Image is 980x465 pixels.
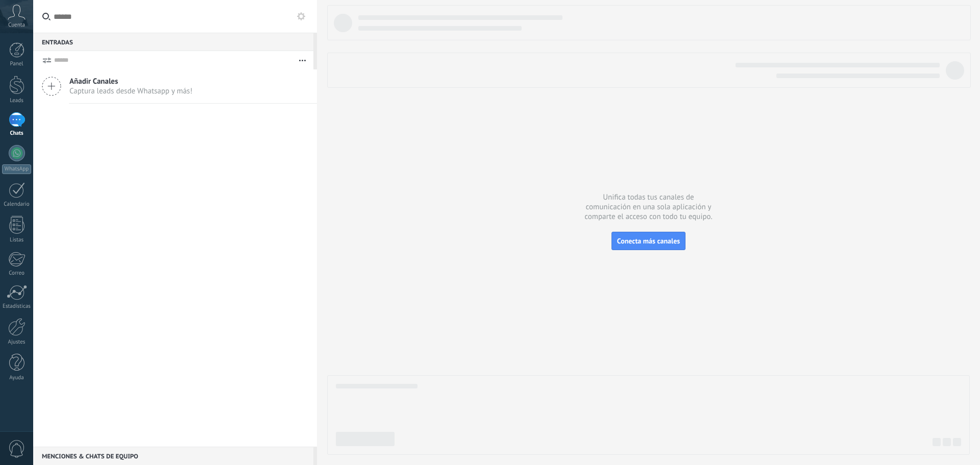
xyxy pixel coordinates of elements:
div: Panel [2,61,32,67]
div: Ajustes [2,339,32,346]
div: Leads [2,97,32,104]
span: Añadir Canales [69,77,192,86]
div: Ayuda [2,375,32,381]
div: Entradas [33,33,313,51]
span: Conecta más canales [617,236,680,246]
div: Estadísticas [2,303,32,310]
span: Captura leads desde Whatsapp y más! [69,86,192,96]
div: WhatsApp [2,164,31,174]
button: Conecta más canales [611,232,685,250]
div: Correo [2,270,32,277]
span: Cuenta [8,22,25,29]
div: Listas [2,237,32,243]
div: Chats [2,130,32,137]
div: Menciones & Chats de equipo [33,447,313,465]
div: Calendario [2,201,32,208]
